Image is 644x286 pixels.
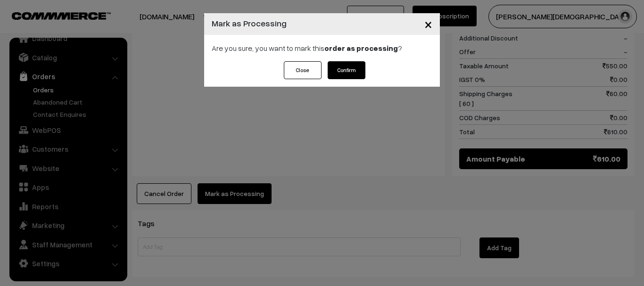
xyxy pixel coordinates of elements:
button: Close [284,61,322,79]
strong: order as processing [324,43,398,53]
span: × [424,15,432,33]
div: Are you sure, you want to mark this ? [204,35,440,61]
button: Confirm [328,61,365,79]
button: Close [417,9,440,39]
h4: Mark as Processing [212,17,287,30]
